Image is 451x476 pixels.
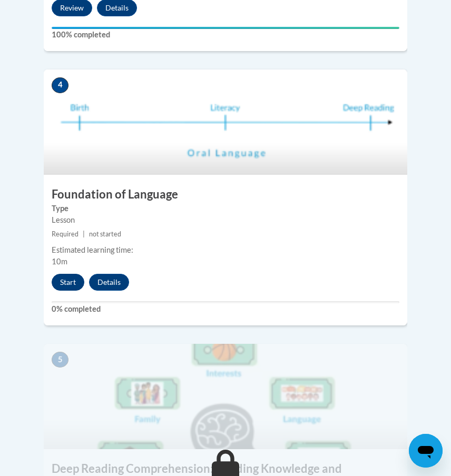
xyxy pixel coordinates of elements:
span: 10m [52,257,67,266]
label: 100% completed [52,29,399,41]
label: 0% completed [52,303,399,315]
span: 4 [52,77,68,93]
iframe: Button to launch messaging window [409,434,443,468]
button: Start [52,274,84,291]
img: Course Image [44,70,407,175]
span: Required [52,230,79,238]
span: | [83,230,85,238]
span: 5 [52,352,68,368]
h3: Foundation of Language [44,186,407,203]
img: Course Image [44,344,407,449]
label: Type [52,203,399,214]
button: Details [89,274,129,291]
div: Lesson [52,214,399,226]
span: not started [89,230,121,238]
div: Your progress [52,27,399,29]
div: Estimated learning time: [52,244,399,256]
